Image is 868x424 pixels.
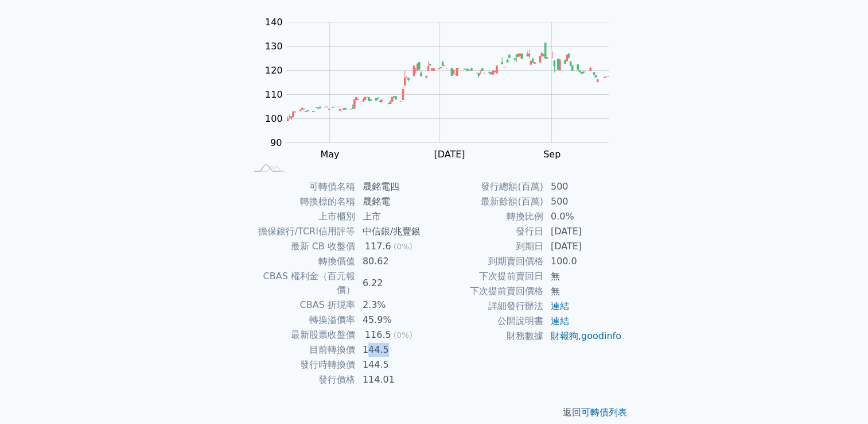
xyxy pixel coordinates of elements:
[246,269,356,298] td: CBAS 權利金（百元報價）
[544,269,622,284] td: 無
[259,17,626,183] g: Chart
[544,179,622,194] td: 500
[544,284,622,299] td: 無
[434,224,544,239] td: 發行日
[246,179,356,194] td: 可轉債名稱
[434,239,544,254] td: 到期日
[246,342,356,357] td: 目前轉換價
[551,315,569,326] a: 連結
[543,149,560,160] tspan: Sep
[394,242,412,251] span: (0%)
[581,330,621,341] a: goodinfo
[434,209,544,224] td: 轉換比例
[544,224,622,239] td: [DATE]
[434,329,544,344] td: 財務數據
[246,313,356,327] td: 轉換溢價率
[265,17,283,28] tspan: 140
[544,194,622,209] td: 500
[581,407,627,418] a: 可轉債列表
[356,357,434,372] td: 144.5
[363,328,394,342] div: 116.5
[246,357,356,372] td: 發行時轉換價
[356,372,434,387] td: 114.01
[356,209,434,224] td: 上市
[544,329,622,344] td: ,
[356,313,434,327] td: 45.9%
[265,113,283,124] tspan: 100
[551,330,578,341] a: 財報狗
[363,240,394,253] div: 117.6
[811,369,868,424] div: 聊天小工具
[434,179,544,194] td: 發行總額(百萬)
[265,41,283,52] tspan: 130
[246,224,356,239] td: 擔保銀行/TCRI信用評等
[246,372,356,387] td: 發行價格
[434,299,544,314] td: 詳細發行辦法
[544,239,622,254] td: [DATE]
[356,342,434,357] td: 144.5
[270,137,282,148] tspan: 90
[434,254,544,269] td: 到期賣回價格
[811,369,868,424] iframe: Chat Widget
[320,149,339,160] tspan: May
[551,300,569,311] a: 連結
[434,284,544,299] td: 下次提前賣回價格
[434,194,544,209] td: 最新餘額(百萬)
[356,194,434,209] td: 晟銘電
[356,298,434,313] td: 2.3%
[544,254,622,269] td: 100.0
[246,209,356,224] td: 上市櫃別
[356,254,434,269] td: 80.62
[265,65,283,76] tspan: 120
[356,224,434,239] td: 中信銀/兆豐銀
[246,254,356,269] td: 轉換價值
[265,89,283,100] tspan: 110
[246,239,356,254] td: 最新 CB 收盤價
[246,298,356,313] td: CBAS 折現率
[246,194,356,209] td: 轉換標的名稱
[232,406,636,419] p: 返回
[356,179,434,194] td: 晟銘電四
[544,209,622,224] td: 0.0%
[356,269,434,298] td: 6.22
[287,43,609,121] g: Series
[434,269,544,284] td: 下次提前賣回日
[394,330,412,340] span: (0%)
[434,314,544,329] td: 公開說明書
[246,327,356,342] td: 最新股票收盤價
[434,149,465,160] tspan: [DATE]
